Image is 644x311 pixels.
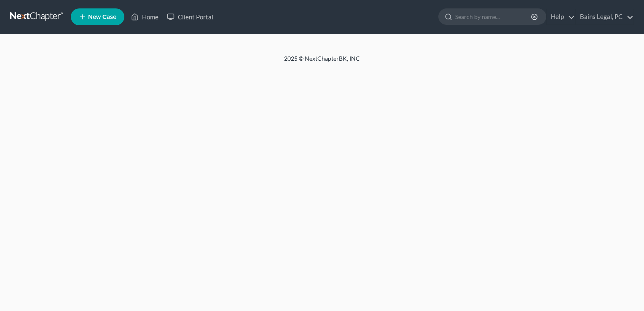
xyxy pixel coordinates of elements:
a: Client Portal [163,9,217,24]
input: Search by name... [455,9,532,24]
a: Help [547,9,575,24]
a: Bains Legal, PC [576,9,633,24]
span: New Case [88,14,116,20]
div: 2025 © NextChapterBK, INC [82,54,562,70]
a: Home [127,9,163,24]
